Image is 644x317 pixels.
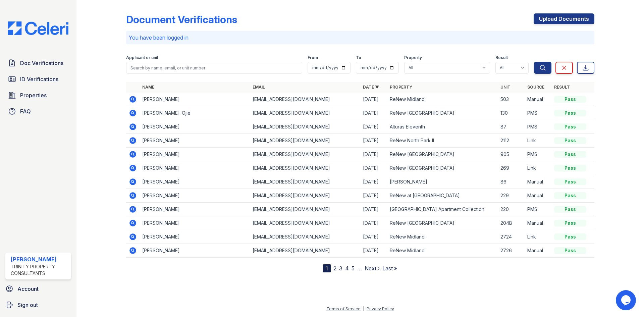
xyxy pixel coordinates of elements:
td: [PERSON_NAME] [140,161,250,175]
td: [EMAIL_ADDRESS][DOMAIN_NAME] [250,175,360,189]
div: [PERSON_NAME] [11,255,68,263]
td: [PERSON_NAME] [140,230,250,244]
td: [PERSON_NAME] [140,189,250,203]
div: Pass [554,247,586,254]
td: Manual [525,244,551,258]
td: PMS [525,106,551,120]
td: PMS [525,120,551,134]
td: 503 [498,93,525,106]
td: [DATE] [360,134,387,148]
td: 2112 [498,134,525,148]
div: 1 [323,264,331,272]
td: [DATE] [360,175,387,189]
a: 5 [352,265,355,272]
td: 2726 [498,244,525,258]
a: ID Verifications [5,72,71,86]
td: Alturas Eleventh [387,120,497,134]
div: Pass [554,123,586,130]
td: ReNew [GEOGRAPHIC_DATA] [387,216,497,230]
span: Account [17,285,39,293]
div: Pass [554,151,586,158]
a: FAQ [5,105,71,118]
td: 220 [498,203,525,216]
td: [EMAIL_ADDRESS][DOMAIN_NAME] [250,230,360,244]
a: 3 [339,265,342,272]
label: From [308,55,318,60]
td: [PERSON_NAME] [140,148,250,161]
td: [EMAIL_ADDRESS][DOMAIN_NAME] [250,93,360,106]
a: Account [3,282,74,296]
td: [PERSON_NAME] [140,120,250,134]
span: FAQ [20,107,31,115]
span: Properties [20,91,47,99]
a: Next › [365,265,380,272]
td: [PERSON_NAME] [140,216,250,230]
td: [GEOGRAPHIC_DATA] Apartment Collection [387,203,497,216]
span: ID Verifications [20,75,58,83]
td: [EMAIL_ADDRESS][DOMAIN_NAME] [250,148,360,161]
p: You have been logged in [129,34,592,42]
span: Sign out [17,301,38,309]
span: Doc Verifications [20,59,63,67]
td: [PERSON_NAME]-Ojie [140,106,250,120]
td: [EMAIL_ADDRESS][DOMAIN_NAME] [250,203,360,216]
td: [PERSON_NAME] [387,175,497,189]
a: Sign out [3,298,74,312]
td: Link [525,134,551,148]
td: Manual [525,175,551,189]
div: | [363,306,364,311]
td: [DATE] [360,244,387,258]
td: [EMAIL_ADDRESS][DOMAIN_NAME] [250,134,360,148]
a: Upload Documents [534,13,594,24]
div: Pass [554,233,586,240]
td: [DATE] [360,203,387,216]
a: Property [390,85,412,90]
div: Document Verifications [126,13,237,25]
a: Result [554,85,570,90]
a: Last » [382,265,397,272]
td: [PERSON_NAME] [140,134,250,148]
td: ReNew [GEOGRAPHIC_DATA] [387,161,497,175]
div: Pass [554,96,586,103]
td: 86 [498,175,525,189]
td: [DATE] [360,93,387,106]
td: [PERSON_NAME] [140,244,250,258]
label: Property [404,55,422,60]
td: 229 [498,189,525,203]
div: Pass [554,165,586,171]
td: [DATE] [360,148,387,161]
td: [PERSON_NAME] [140,93,250,106]
td: [DATE] [360,189,387,203]
td: [DATE] [360,106,387,120]
div: Trinity Property Consultants [11,263,68,277]
td: 2724 [498,230,525,244]
td: [DATE] [360,230,387,244]
td: ReNew North Park II [387,134,497,148]
td: ReNew Midland [387,244,497,258]
label: To [356,55,361,60]
iframe: chat widget [616,290,637,310]
td: ReNew [GEOGRAPHIC_DATA] [387,106,497,120]
input: Search by name, email, or unit number [126,62,302,74]
td: [EMAIL_ADDRESS][DOMAIN_NAME] [250,161,360,175]
div: Pass [554,137,586,144]
td: 87 [498,120,525,134]
label: Applicant or unit [126,55,158,60]
a: Date ▼ [363,85,379,90]
td: Link [525,161,551,175]
label: Result [495,55,508,60]
a: 4 [345,265,349,272]
td: [EMAIL_ADDRESS][DOMAIN_NAME] [250,244,360,258]
a: Name [142,85,154,90]
td: ReNew Midland [387,93,497,106]
td: [PERSON_NAME] [140,203,250,216]
td: [EMAIL_ADDRESS][DOMAIN_NAME] [250,189,360,203]
a: Privacy Policy [367,306,394,311]
td: Manual [525,189,551,203]
div: Pass [554,192,586,199]
td: PMS [525,203,551,216]
td: 130 [498,106,525,120]
td: [EMAIL_ADDRESS][DOMAIN_NAME] [250,106,360,120]
span: … [357,264,362,272]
